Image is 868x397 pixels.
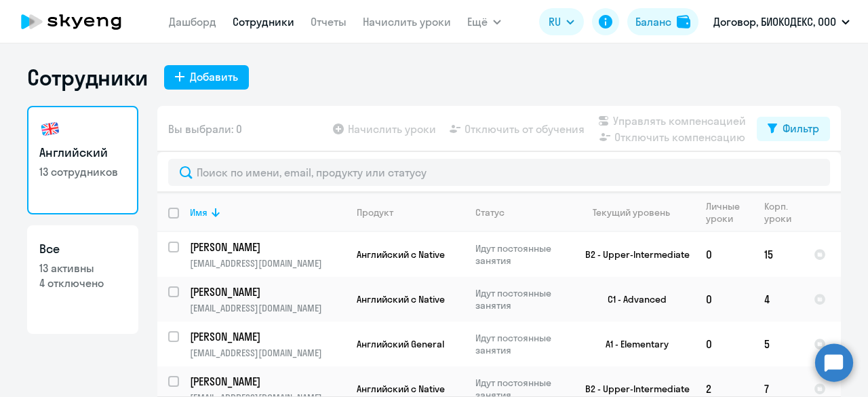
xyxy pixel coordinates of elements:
[706,200,744,225] div: Личные уроки
[707,5,856,38] button: Договор, БИОКОДЕКС, ООО
[190,329,343,344] p: [PERSON_NAME]
[783,120,819,136] div: Фильтр
[27,225,138,334] a: Все13 активны4 отключено
[190,284,343,299] p: [PERSON_NAME]
[27,64,148,91] h1: Сотрудники
[635,14,671,30] div: Баланс
[695,232,753,277] td: 0
[713,14,836,30] p: Договор, БИОКОДЕКС, ООО
[39,118,61,140] img: english
[357,383,445,395] span: Английский с Native
[190,240,345,254] a: [PERSON_NAME]
[190,374,343,389] p: [PERSON_NAME]
[190,206,208,219] div: Имя
[168,121,242,137] span: Вы выбрали: 0
[357,293,445,305] span: Английский с Native
[475,287,568,311] p: Идут постоянные занятия
[39,240,126,258] h3: Все
[695,322,753,366] td: 0
[753,322,803,366] td: 5
[539,8,584,35] button: RU
[190,329,345,344] a: [PERSON_NAME]
[549,14,561,30] span: RU
[677,15,690,29] img: balance
[39,261,126,276] p: 13 активны
[764,200,793,225] div: Корп. уроки
[39,144,126,162] h3: Английский
[753,232,803,277] td: 15
[357,248,445,261] span: Английский с Native
[190,257,345,269] p: [EMAIL_ADDRESS][DOMAIN_NAME]
[764,200,802,225] div: Корп. уроки
[475,242,568,267] p: Идут постоянные занятия
[168,159,830,186] input: Поиск по имени, email, продукту или статусу
[753,277,803,322] td: 4
[569,232,695,277] td: B2 - Upper-Intermediate
[695,277,753,322] td: 0
[190,240,343,254] p: [PERSON_NAME]
[39,164,126,179] p: 13 сотрудников
[757,117,830,141] button: Фильтр
[706,200,753,225] div: Личные уроки
[233,15,294,29] a: Сотрудники
[357,206,393,219] div: Продукт
[580,206,694,219] div: Текущий уровень
[311,15,347,29] a: Отчеты
[190,347,345,359] p: [EMAIL_ADDRESS][DOMAIN_NAME]
[467,14,488,30] span: Ещё
[39,276,126,290] p: 4 отключено
[357,206,464,219] div: Продукт
[475,206,568,219] div: Статус
[357,338,444,350] span: Английский General
[569,277,695,322] td: C1 - Advanced
[190,69,238,85] div: Добавить
[569,322,695,366] td: A1 - Elementary
[467,8,501,35] button: Ещё
[593,206,670,219] div: Текущий уровень
[190,302,345,314] p: [EMAIL_ADDRESS][DOMAIN_NAME]
[190,206,345,219] div: Имя
[169,15,216,29] a: Дашборд
[627,8,698,35] button: Балансbalance
[475,332,568,356] p: Идут постоянные занятия
[475,206,505,219] div: Статус
[190,284,345,299] a: [PERSON_NAME]
[190,374,345,389] a: [PERSON_NAME]
[27,106,138,214] a: Английский13 сотрудников
[363,15,451,29] a: Начислить уроки
[164,65,249,90] button: Добавить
